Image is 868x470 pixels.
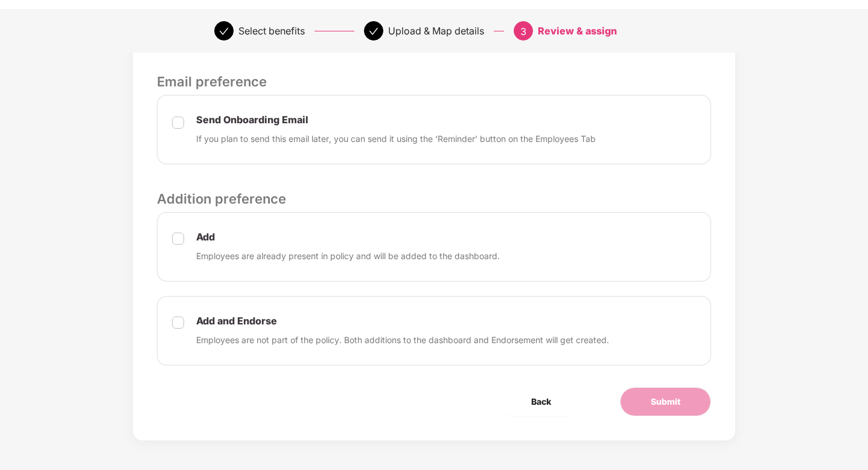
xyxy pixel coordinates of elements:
[196,333,609,347] p: Employees are not part of the policy. Both additions to the dashboard and Endorsement will get cr...
[196,231,500,243] p: Add
[219,27,229,36] span: check
[531,395,551,408] span: Back
[157,71,712,92] p: Email preference
[238,21,305,40] div: Select benefits
[388,21,484,40] div: Upload & Map details
[196,315,609,327] p: Add and Endorse
[620,387,711,416] button: Submit
[501,387,581,416] button: Back
[196,132,596,146] p: If you plan to send this email later, you can send it using the ‘Reminder’ button on the Employee...
[520,25,526,37] span: 3
[538,21,617,40] div: Review & assign
[369,27,378,36] span: check
[157,188,712,209] p: Addition preference
[196,114,596,126] p: Send Onboarding Email
[196,249,500,263] p: Employees are already present in policy and will be added to the dashboard.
